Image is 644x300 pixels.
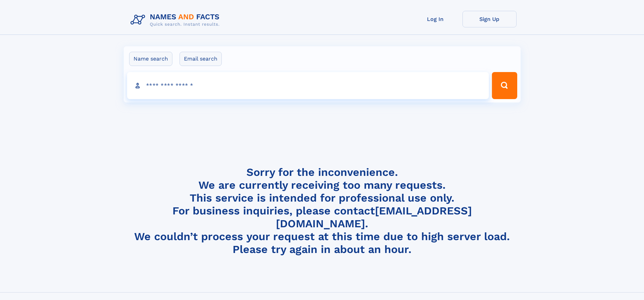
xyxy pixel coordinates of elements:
[408,11,462,27] a: Log In
[128,166,517,256] h4: Sorry for the inconvenience. We are currently receiving too many requests. This service is intend...
[180,52,222,66] label: Email search
[129,52,172,66] label: Name search
[492,72,517,99] button: Search Button
[128,11,225,29] img: Logo Names and Facts
[462,11,517,27] a: Sign Up
[127,72,489,99] input: search input
[276,204,472,230] a: [EMAIL_ADDRESS][DOMAIN_NAME]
